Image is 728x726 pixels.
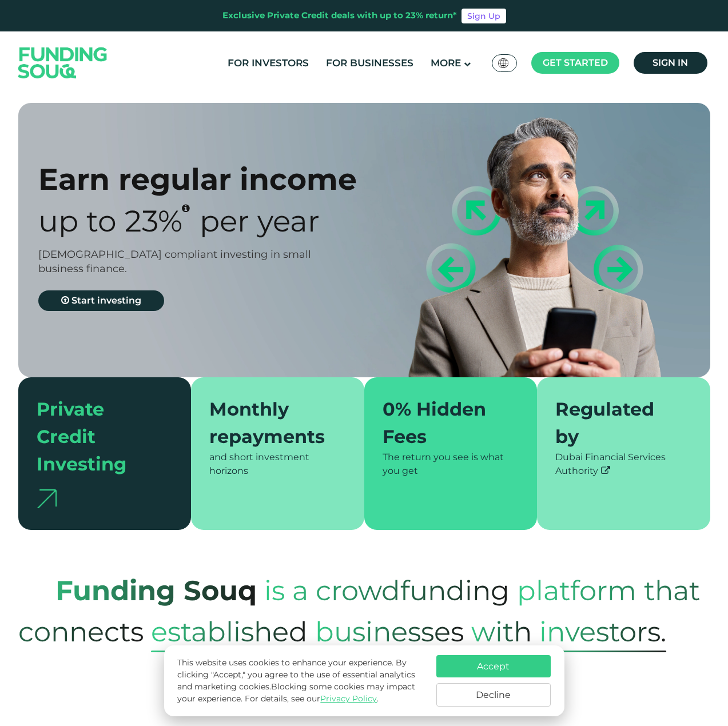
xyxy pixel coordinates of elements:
div: Private Credit Investing [37,396,160,478]
span: Sign in [653,57,688,68]
a: For Investors [225,54,312,73]
div: Regulated by [555,396,678,450]
span: For details, see our . [245,693,379,704]
div: Earn regular income [38,161,384,197]
span: is a crowdfunding [264,563,510,619]
img: arrow [37,489,57,508]
div: Exclusive Private Credit deals with up to 23% return* [222,9,457,22]
span: [DEMOGRAPHIC_DATA] compliant investing in small business finance. [38,248,311,275]
a: Sign in [634,52,707,74]
strong: Funding Souq [55,574,257,607]
span: with [471,604,532,660]
div: Monthly repayments [209,396,332,450]
span: Up to 23% [38,203,182,239]
i: 23% IRR (expected) ~ 15% Net yield (expected) [182,204,190,213]
button: Decline [436,683,551,707]
a: Start investing [38,290,164,311]
div: and short investment horizons [209,450,346,478]
span: Investors. [539,611,666,652]
span: Per Year [200,203,320,239]
span: platform that connects [18,563,700,660]
a: For Businesses [323,54,416,73]
a: Privacy Policy [320,693,377,704]
img: Logo [7,34,119,91]
div: The return you see is what you get [383,450,519,478]
span: Businesses [315,611,464,652]
span: More [431,57,461,69]
span: established [151,611,308,652]
span: Start investing [71,295,141,306]
div: 0% Hidden Fees [383,396,506,450]
p: This website uses cookies to enhance your experience. By clicking "Accept," you agree to the use ... [177,657,424,705]
span: Get started [543,57,608,68]
button: Accept [436,655,551,677]
img: SA Flag [498,58,508,68]
span: Blocking some cookies may impact your experience. [177,681,415,704]
a: Sign Up [462,9,506,23]
div: Dubai Financial Services Authority [555,450,692,478]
